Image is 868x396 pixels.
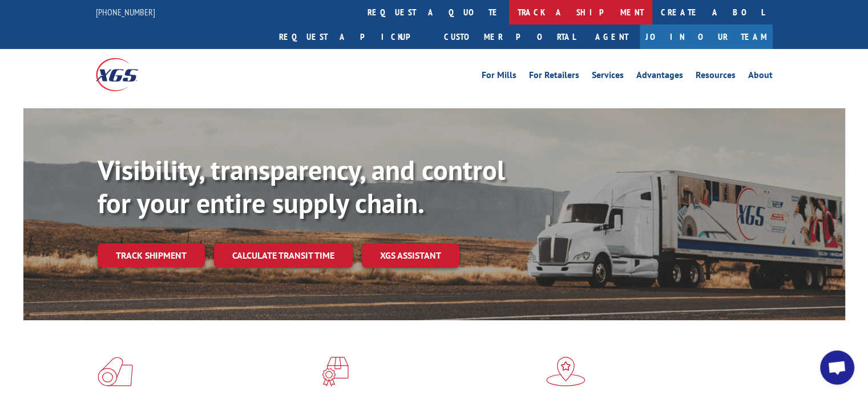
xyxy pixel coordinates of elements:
a: Agent [584,25,640,49]
a: XGS ASSISTANT [362,243,459,268]
a: Customer Portal [435,25,584,49]
a: Resources [696,71,736,83]
a: For Retailers [529,71,579,83]
a: Advantages [636,71,683,83]
img: xgs-icon-total-supply-chain-intelligence-red [98,357,133,386]
a: Calculate transit time [214,243,353,268]
div: Open chat [820,350,854,385]
a: For Mills [482,71,516,83]
a: Request a pickup [271,25,435,49]
a: [PHONE_NUMBER] [96,6,155,18]
a: Services [592,71,624,83]
b: Visibility, transparency, and control for your entire supply chain. [98,152,505,221]
a: Track shipment [98,243,205,267]
img: xgs-icon-focused-on-flooring-red [322,357,349,386]
a: About [748,71,773,83]
img: xgs-icon-flagship-distribution-model-red [546,357,586,386]
a: Join Our Team [640,25,773,49]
